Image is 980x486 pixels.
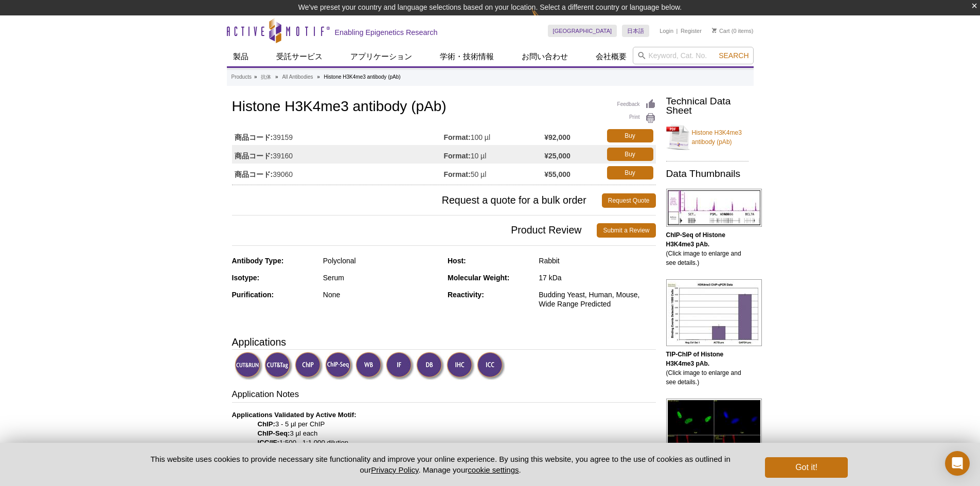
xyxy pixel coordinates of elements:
[590,47,633,66] a: 会社概要
[232,193,602,208] span: Request a quote for a bulk order
[295,352,323,380] img: ChIP Validated
[539,290,655,309] div: Budding Yeast, Human, Mouse, Wide Range Predicted
[712,28,717,33] img: Your Cart
[258,420,275,428] strong: ChIP:
[232,334,656,350] h3: Applications
[945,451,970,476] div: Open Intercom Messenger
[344,47,418,66] a: アプリケーション
[386,352,414,380] img: Immunofluorescence Validated
[264,352,293,380] img: CUT&Tag Validated
[232,411,357,419] b: Applications Validated by Active Motif:
[617,113,656,124] a: Print
[232,274,260,282] strong: Isotype:
[447,352,475,380] img: Immunohistochemistry Validated
[227,47,255,66] a: 製品
[444,145,545,164] td: 10 µl
[633,47,754,64] input: Keyword, Cat. No.
[602,193,656,208] a: Request Quote
[712,27,730,34] a: Cart
[371,465,418,474] a: Privacy Policy
[258,429,290,437] strong: ChIP-Seq:
[448,257,466,265] strong: Host:
[232,291,274,299] strong: Purification:
[617,99,656,110] a: Feedback
[444,151,471,160] strong: Format:
[275,74,278,80] li: »
[515,47,574,66] a: お問い合わせ
[232,99,656,116] h1: Histone H3K4me3 antibody (pAb)
[355,352,384,380] img: Western Blot Validated
[335,28,438,37] h2: Enabling Epigenetics Research
[548,25,617,37] a: [GEOGRAPHIC_DATA]
[448,274,509,282] strong: Molecular Weight:
[232,257,284,265] strong: Antibody Type:
[666,399,762,472] img: Histone H3K4me3 antibody (pAb) tested by immunofluorescence.
[544,133,571,142] strong: ¥92,000
[607,148,653,161] a: Buy
[607,129,653,142] a: Buy
[323,273,440,282] div: Serum
[539,256,655,265] div: Rabbit
[133,454,749,475] p: This website uses cookies to provide necessary site functionality and improve your online experie...
[666,122,749,153] a: Histone H3K4me3 antibody (pAb)
[235,170,273,179] strong: 商品コード:
[323,290,440,299] div: None
[282,73,313,82] a: All Antibodies
[232,127,444,145] td: 39159
[544,151,571,160] strong: ¥25,000
[719,51,749,60] span: Search
[324,74,401,80] li: Histone H3K4me3 antibody (pAb)
[448,291,484,299] strong: Reactivity:
[444,127,545,145] td: 100 µl
[323,256,440,265] div: Polyclonal
[666,350,749,387] p: (Click image to enlarge and see details.)
[416,352,444,380] img: Dot Blot Validated
[261,73,271,82] a: 抗体
[468,465,519,474] button: cookie settings
[434,47,500,66] a: 学術・技術情報
[254,74,257,80] li: »
[477,352,505,380] img: Immunocytochemistry Validated
[666,351,724,367] b: TIP-ChIP of Histone H3K4me3 pAb.
[666,230,749,267] p: (Click image to enlarge and see details.)
[716,51,752,60] button: Search
[325,352,353,380] img: ChIP-Seq Validated
[531,8,559,32] img: Change Here
[666,279,762,346] img: Histone H3K4me3 antibody (pAb) tested by TIP-ChIP.
[444,133,471,142] strong: Format:
[712,25,754,37] li: (0 items)
[444,164,545,182] td: 50 µl
[597,223,655,238] a: Submit a Review
[231,73,252,82] a: Products
[232,145,444,164] td: 39160
[666,189,762,227] img: Histone H3K4me3 antibody (pAb) tested by ChIP-Seq.
[235,133,273,142] strong: 商品コード:
[660,27,673,34] a: Login
[666,169,749,178] h2: Data Thumbnails
[317,74,320,80] li: »
[232,223,597,238] span: Product Review
[258,439,280,446] strong: ICC/IF:
[666,97,749,115] h2: Technical Data Sheet
[622,25,649,37] a: 日本語
[270,47,329,66] a: 受託サービス
[232,164,444,182] td: 39060
[544,170,571,179] strong: ¥55,000
[666,231,725,248] b: ChIP-Seq of Histone H3K4me3 pAb.
[232,388,656,403] h3: Application Notes
[681,27,702,34] a: Register
[765,457,847,478] button: Got it!
[607,166,653,179] a: Buy
[444,170,471,179] strong: Format:
[539,273,655,282] div: 17 kDa
[235,352,263,380] img: CUT&RUN Validated
[235,151,273,160] strong: 商品コード:
[676,25,678,37] li: |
